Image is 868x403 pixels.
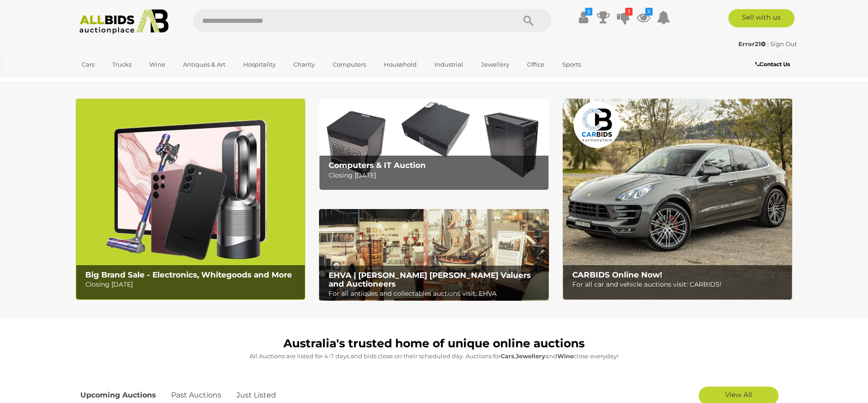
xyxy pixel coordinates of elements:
img: Allbids.com.au [74,9,173,34]
a: Sell with us [728,9,795,27]
img: EHVA | Evans Hastings Valuers and Auctioneers [319,209,549,301]
b: Contact Us [755,61,790,68]
a: Big Brand Sale - Electronics, Whitegoods and More Big Brand Sale - Electronics, Whitegoods and Mo... [76,99,305,300]
a: Wine [143,57,171,72]
a: [GEOGRAPHIC_DATA] [76,72,152,87]
b: EHVA | [PERSON_NAME] [PERSON_NAME] Valuers and Auctioneers [329,271,531,288]
a: Cars [76,57,100,72]
span: View All [725,390,752,399]
span: | [767,40,769,47]
p: Closing [DATE] [85,279,300,290]
strong: Cars [501,352,514,360]
p: For all car and vehicle auctions visit: CARBIDS! [572,279,787,290]
a: Computers [327,57,372,72]
a: $ [576,9,590,26]
p: All Auctions are listed for 4-7 days and bids close on their scheduled day. Auctions for , and cl... [80,351,788,361]
strong: Wine [557,352,574,360]
strong: Jewellery [516,352,545,360]
a: Contact Us [755,59,792,69]
img: Big Brand Sale - Electronics, Whitegoods and More [76,99,305,300]
i: 3 [625,8,633,16]
a: Office [521,57,550,72]
img: Computers & IT Auction [319,99,549,190]
b: Computers & IT Auction [329,161,426,170]
a: Hospitality [237,57,282,72]
a: Sports [556,57,587,72]
a: Sign Out [770,40,797,47]
a: Household [378,57,423,72]
a: Industrial [429,57,469,72]
p: Closing [DATE] [329,170,544,181]
a: Jewellery [475,57,515,72]
a: EHVA | Evans Hastings Valuers and Auctioneers EHVA | [PERSON_NAME] [PERSON_NAME] Valuers and Auct... [319,209,549,301]
a: Error21 [738,40,767,47]
a: Trucks [106,57,137,72]
b: CARBIDS Online Now! [572,270,662,279]
a: Computers & IT Auction Computers & IT Auction Closing [DATE] [319,99,549,190]
i: 5 [645,8,653,16]
h1: Australia's trusted home of unique online auctions [80,337,788,350]
a: Charity [288,57,321,72]
a: Antiques & Art [177,57,231,72]
a: 3 [617,9,630,26]
p: For all antiques and collectables auctions visit: EHVA [329,288,544,299]
img: CARBIDS Online Now! [563,99,792,300]
strong: Error21 [738,40,766,47]
a: CARBIDS Online Now! CARBIDS Online Now! For all car and vehicle auctions visit: CARBIDS! [563,99,792,300]
a: 5 [637,9,650,26]
b: Big Brand Sale - Electronics, Whitegoods and More [85,270,292,279]
button: Search [506,9,551,32]
i: $ [585,8,592,16]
